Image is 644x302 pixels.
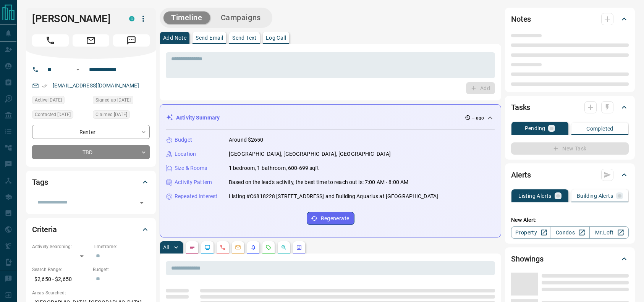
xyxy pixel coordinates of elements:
[93,110,150,121] div: Sun Aug 10 2025
[472,115,484,121] p: -- ago
[229,178,408,186] p: Based on the lead's activity, the best time to reach out is: 7:00 AM - 8:00 AM
[32,243,89,250] p: Actively Searching:
[73,34,109,47] span: Email
[175,192,217,200] p: Repeated Interest
[511,226,550,239] a: Property
[220,244,226,250] svg: Calls
[32,110,89,121] div: Sun Aug 10 2025
[163,35,186,40] p: Add Note
[281,244,287,250] svg: Opportunities
[32,34,69,47] span: Call
[32,223,57,236] h2: Criteria
[32,176,48,188] h2: Tags
[32,220,150,239] div: Criteria
[511,101,530,113] h2: Tasks
[229,150,391,158] p: [GEOGRAPHIC_DATA], [GEOGRAPHIC_DATA], [GEOGRAPHIC_DATA]
[266,35,286,40] p: Log Call
[35,96,62,104] span: Active [DATE]
[196,35,223,40] p: Send Email
[229,192,438,200] p: Listing #C6818228 [STREET_ADDRESS] and Building Aquarius at [GEOGRAPHIC_DATA]
[518,193,552,199] p: Listing Alerts
[213,11,269,24] button: Campaigns
[93,96,150,107] div: Sun Aug 10 2025
[511,166,629,184] div: Alerts
[511,169,531,181] h2: Alerts
[250,244,256,250] svg: Listing Alerts
[511,253,544,265] h2: Showings
[32,289,150,296] p: Areas Searched:
[511,216,629,224] p: New Alert:
[511,13,531,25] h2: Notes
[175,164,207,172] p: Size & Rooms
[577,193,613,199] p: Building Alerts
[175,178,212,186] p: Activity Pattern
[32,13,118,25] h1: [PERSON_NAME]
[73,65,83,74] button: Open
[53,82,139,89] a: [EMAIL_ADDRESS][DOMAIN_NAME]
[176,114,220,122] p: Activity Summary
[35,111,71,118] span: Contacted [DATE]
[265,244,272,250] svg: Requests
[163,245,169,250] p: All
[166,111,495,125] div: Activity Summary-- ago
[32,273,89,286] p: $2,650 - $2,650
[229,164,319,172] p: 1 bedroom, 1 bathroom, 600-699 sqft
[189,244,195,250] svg: Notes
[175,150,196,158] p: Location
[32,173,150,191] div: Tags
[32,125,150,139] div: Renter
[525,126,545,131] p: Pending
[32,145,150,159] div: TBD
[550,226,589,239] a: Condos
[589,226,629,239] a: Mr.Loft
[175,136,192,144] p: Budget
[163,11,210,24] button: Timeline
[232,35,257,40] p: Send Text
[32,96,89,107] div: Sun Aug 10 2025
[235,244,241,250] svg: Emails
[136,197,147,208] button: Open
[95,111,127,118] span: Claimed [DATE]
[511,250,629,268] div: Showings
[204,244,210,250] svg: Lead Browsing Activity
[42,83,47,89] svg: Email Verified
[113,34,150,47] span: Message
[511,10,629,28] div: Notes
[229,136,264,144] p: Around $2650
[93,243,150,250] p: Timeframe:
[296,244,302,250] svg: Agent Actions
[95,96,131,104] span: Signed up [DATE]
[307,212,354,225] button: Regenerate
[93,266,150,273] p: Budget:
[32,266,89,273] p: Search Range:
[511,98,629,116] div: Tasks
[586,126,613,131] p: Completed
[129,16,134,21] div: condos.ca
